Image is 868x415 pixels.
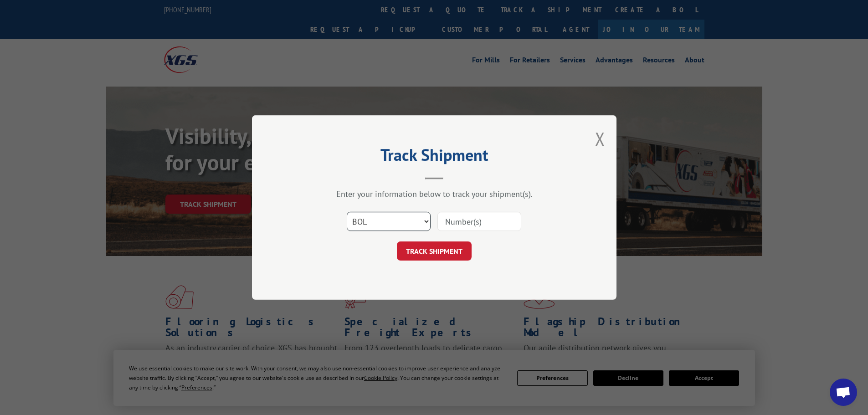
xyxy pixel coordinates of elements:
button: TRACK SHIPMENT [397,241,472,261]
div: Open chat [830,379,857,406]
div: Enter your information below to track your shipment(s). [298,189,571,199]
button: Close modal [595,127,605,151]
h2: Track Shipment [298,149,571,166]
input: Number(s) [437,212,521,231]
